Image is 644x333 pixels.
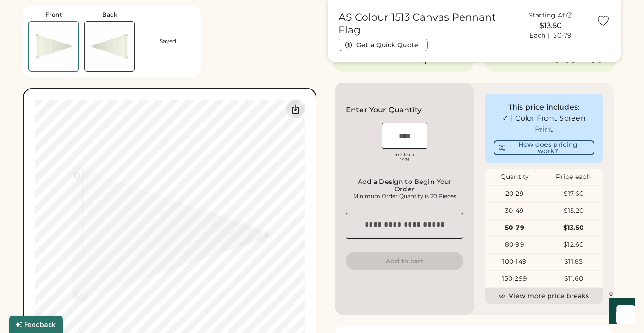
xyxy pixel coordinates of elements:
[485,288,603,304] button: View more price breaks
[349,193,461,200] div: Minimum Order Quantity is 20 Pieces
[339,39,428,51] button: Get a Quick Quote
[485,240,544,250] div: 80-99
[339,11,505,37] h1: AS Colour 1513 Canvas Pennant Flag
[29,22,78,71] img: AS Colour 1513 Cream Front Thumbnail
[102,11,117,18] div: Back
[544,274,603,283] div: $11.60
[544,172,603,182] div: Price each
[511,20,591,31] div: $13.50
[349,178,461,193] div: Add a Design to Begin Your Order
[346,252,463,270] button: Add to cart
[485,223,544,233] div: 50-79
[494,113,594,135] div: ✓ 1 Color Front Screen Print
[494,102,594,113] div: This price includes:
[544,189,603,199] div: $17.60
[485,172,544,182] div: Quantity
[544,257,603,266] div: $11.85
[382,152,427,162] div: In Stock 778
[494,140,594,155] button: How does pricing work?
[85,22,134,71] img: AS Colour 1513 Cream Back Thumbnail
[528,11,566,20] div: Starting At
[286,100,305,118] div: Download Front Mockup
[485,206,544,216] div: 30-49
[544,223,603,233] div: $13.50
[485,257,544,266] div: 100-149
[485,189,544,199] div: 20-29
[544,206,603,216] div: $15.20
[160,38,176,45] div: Saved
[485,274,544,283] div: 150-299
[45,11,62,18] div: Front
[529,31,572,40] div: Each | 50-79
[600,292,640,331] iframe: Front Chat
[544,240,603,250] div: $12.60
[346,105,422,116] h2: Enter Your Quantity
